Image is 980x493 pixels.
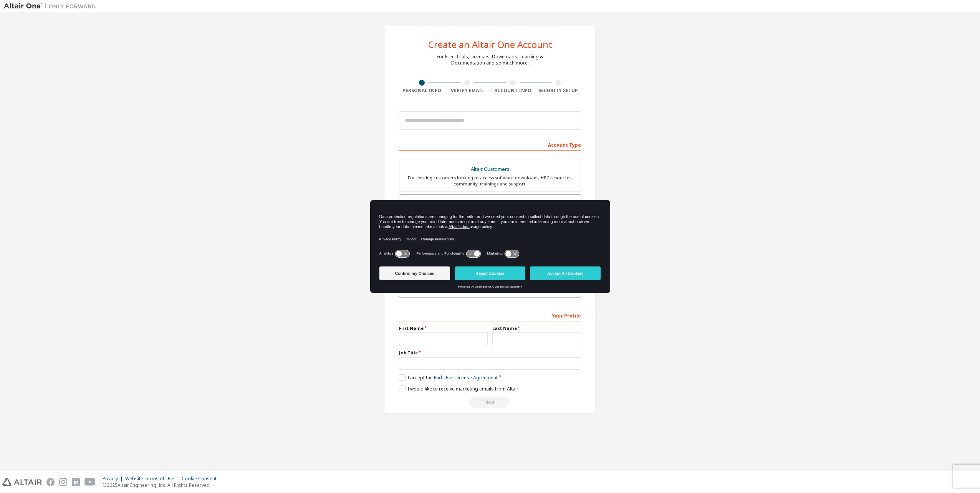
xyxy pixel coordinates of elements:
[2,478,42,486] img: altair_logo.svg
[399,138,581,151] div: Account Type
[399,397,581,408] div: Read and acccept EULA to continue
[125,476,182,482] div: Website Terms of Use
[182,476,221,482] div: Cookie Consent
[437,54,543,66] div: For Free Trials, Licenses, Downloads, Learning & Documentation and so much more.
[4,2,100,10] img: Altair One
[84,478,96,486] img: youtube.svg
[103,482,221,488] p: © 2025 Altair Engineering, Inc. All Rights Reserved.
[404,199,576,210] div: Students
[59,478,67,486] img: instagram.svg
[399,325,488,331] label: First Name
[536,88,581,94] div: Security Setup
[428,40,552,49] div: Create an Altair One Account
[492,325,581,331] label: Last Name
[490,88,536,94] div: Account Info
[103,476,125,482] div: Privacy
[399,88,445,94] div: Personal Info
[399,385,518,392] label: I would like to receive marketing emails from Altair
[404,175,576,187] div: For existing customers looking to access software downloads, HPC resources, community, trainings ...
[72,478,80,486] img: linkedin.svg
[46,478,55,486] img: facebook.svg
[434,374,498,381] a: End-User License Agreement
[445,88,490,94] div: Verify Email
[399,309,581,321] div: Your Profile
[399,374,498,381] label: I accept the
[399,350,581,356] label: Job Title
[404,164,576,175] div: Altair Customers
